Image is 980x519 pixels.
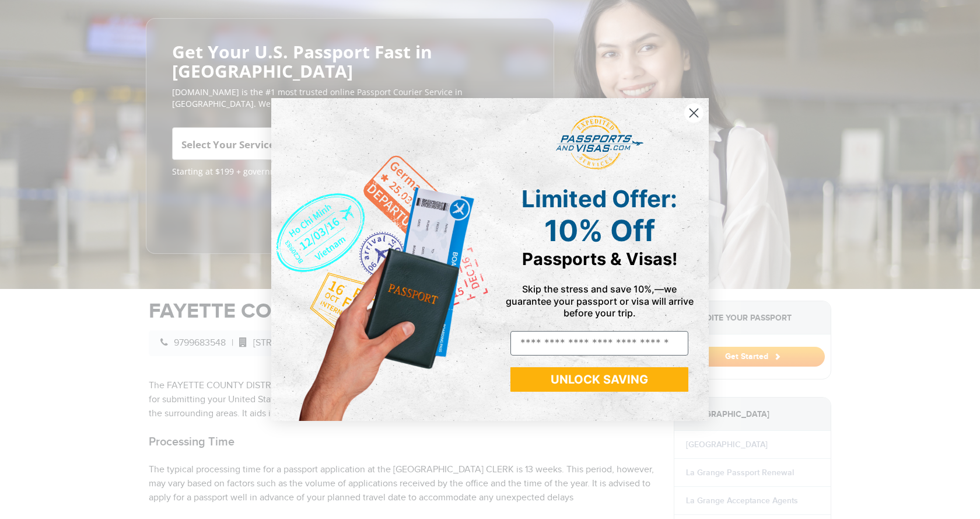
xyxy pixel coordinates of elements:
span: 10% Off [544,213,655,248]
img: de9cda0d-0715-46ca-9a25-073762a91ba7.png [271,98,490,421]
span: Limited Offer: [521,184,677,213]
iframe: Intercom live chat [940,479,968,507]
button: Close dialog [684,103,704,123]
span: Passports & Visas! [522,249,677,269]
button: UNLOCK SAVING [510,367,688,392]
img: passports and visas [556,116,643,170]
span: Skip the stress and save 10%,—we guarantee your passport or visa will arrive before your trip. [506,283,694,318]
